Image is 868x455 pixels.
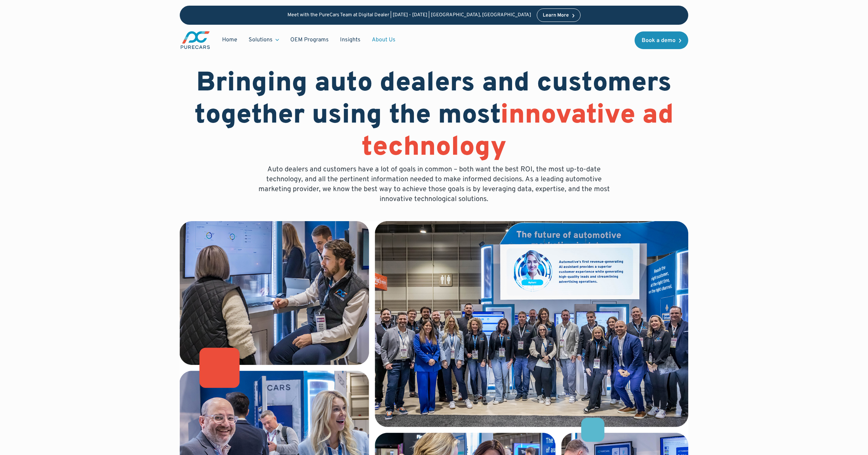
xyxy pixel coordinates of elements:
a: Insights [334,33,366,47]
a: Learn More [537,8,581,22]
a: OEM Programs [285,33,334,47]
span: innovative ad technology [362,99,674,165]
div: Book a demo [642,38,676,43]
div: Solutions [249,36,273,44]
a: main [180,30,211,50]
p: Meet with the PureCars Team at Digital Dealer | [DATE] - [DATE] | [GEOGRAPHIC_DATA], [GEOGRAPHIC_... [287,12,531,18]
img: purecars logo [180,30,211,50]
div: Solutions [243,33,285,47]
h1: Bringing auto dealers and customers together using the most [180,68,688,165]
p: Auto dealers and customers have a lot of goals in common – both want the best ROI, the most up-to... [253,165,615,204]
a: About Us [366,33,401,47]
a: Book a demo [635,31,688,49]
div: Learn More [543,13,569,18]
a: Home [216,33,243,47]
